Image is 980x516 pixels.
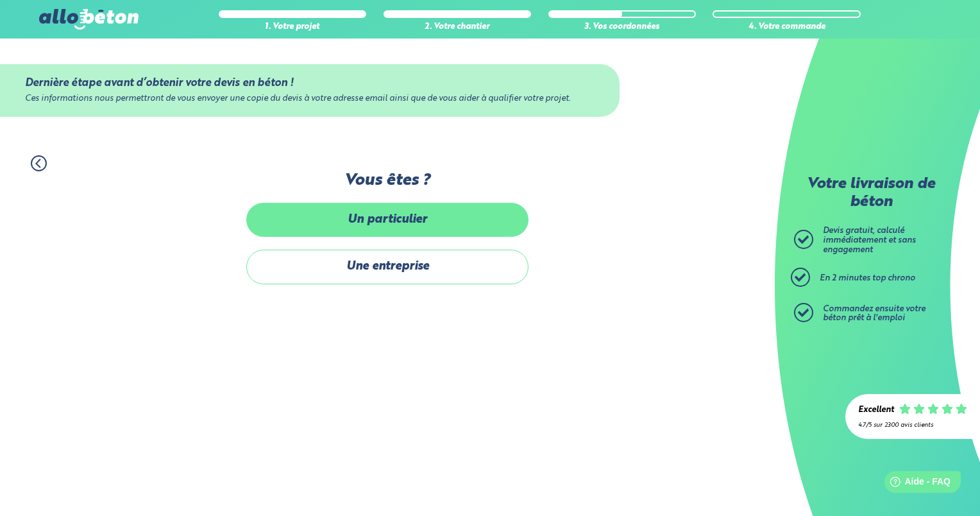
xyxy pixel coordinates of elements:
div: 2. Votre chantier [384,22,531,32]
div: 3. Vos coordonnées [548,22,696,32]
label: Vous êtes ? [246,171,528,190]
label: Un particulier [246,203,528,237]
div: Dernière étape avant d’obtenir votre devis en béton ! [25,77,595,89]
iframe: Help widget launcher [866,466,966,502]
img: allobéton [39,9,138,30]
div: Ces informations nous permettront de vous envoyer une copie du devis à votre adresse email ainsi ... [25,94,595,104]
div: 4. Votre commande [713,22,860,32]
div: 1. Votre projet [219,22,366,32]
label: Une entreprise [246,250,528,284]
